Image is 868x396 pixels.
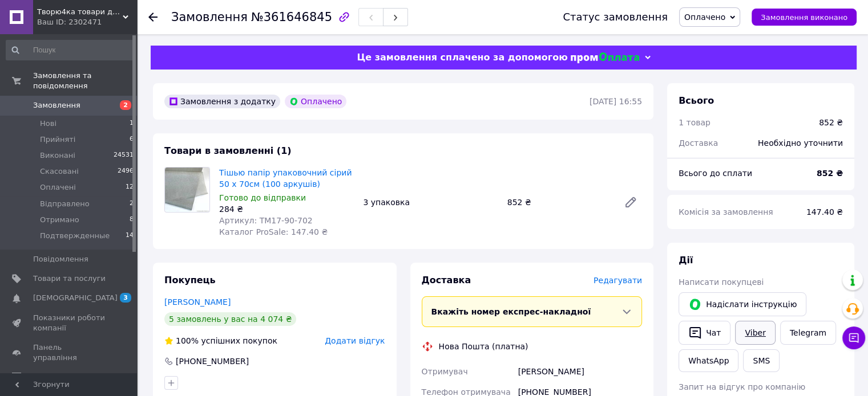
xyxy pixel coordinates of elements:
img: Тішью папір упаковочний сірий 50 х 70см (100 аркушів) [165,168,209,212]
span: Творю4ка товари для упаковки та декору [37,7,123,17]
button: Надіслати інструкцію [679,292,806,316]
button: SMS [743,349,780,372]
span: Панель управління [33,342,106,363]
div: [PHONE_NUMBER] [175,356,250,367]
span: Всього до сплати [679,169,752,178]
span: 8 [130,215,134,225]
span: Запит на відгук про компанію [679,382,805,391]
span: 100% [176,336,199,345]
span: Отримано [40,215,79,225]
div: Ваш ID: 2302471 [37,17,137,27]
span: Скасовані [40,166,79,177]
span: Доставка [679,138,718,148]
div: 852 ₴ [503,194,615,210]
div: Замовлення з додатку [164,95,280,108]
span: Вкажіть номер експрес-накладної [431,307,591,316]
span: Всього [679,95,714,106]
span: Прийняті [40,134,75,145]
span: Покупець [164,275,216,285]
span: Оплачено [684,13,725,22]
span: Комісія за замовлення [679,207,773,217]
span: Замовлення [33,100,80,111]
button: Замовлення виконано [752,9,857,26]
span: Доставка [422,275,471,285]
span: Показники роботи компанії [33,313,106,333]
b: 852 ₴ [817,169,843,178]
span: 2 [120,100,131,110]
span: Додати відгук [325,336,385,345]
span: Готово до відправки [219,193,306,202]
div: Статус замовлення [563,11,668,23]
span: 24531 [114,150,134,161]
div: Необхідно уточнити [751,130,850,156]
span: Відгуки [33,372,63,382]
span: Відправлено [40,199,90,209]
div: успішних покупок [164,335,277,346]
a: Viber [735,321,775,345]
a: [PERSON_NAME] [164,297,231,307]
span: 1 товар [679,118,710,127]
a: Редагувати [619,191,642,214]
span: Виконані [40,150,75,161]
time: [DATE] 16:55 [590,97,642,106]
div: 284 ₴ [219,203,354,215]
div: Оплачено [285,95,346,108]
span: Товари в замовленні (1) [164,145,292,156]
div: 3 упаковка [358,194,502,210]
span: Отримувач [422,367,468,376]
div: 5 замовлень у вас на 4 074 ₴ [164,312,296,326]
span: 3 [120,293,131,303]
span: 12 [126,182,134,193]
span: Каталог ProSale: 147.40 ₴ [219,227,328,236]
span: Подтвержденные [40,231,110,241]
a: WhatsApp [679,349,738,372]
span: 2496 [118,166,134,177]
span: 2 [130,199,134,209]
a: Тішью папір упаковочний сірий 50 х 70см (100 аркушів) [219,168,352,189]
img: evopay logo [571,52,639,63]
div: 852 ₴ [819,117,843,128]
span: Товари та послуги [33,273,106,284]
div: Нова Пошта (платна) [436,341,531,352]
div: Повернутися назад [148,11,158,23]
span: 1 [130,119,134,129]
a: Telegram [780,321,836,345]
span: Нові [40,119,56,129]
input: Пошук [6,40,135,60]
span: Оплачені [40,182,76,193]
span: №361646845 [251,10,332,24]
button: Чат з покупцем [842,326,865,349]
span: Замовлення [171,10,248,24]
span: 147.40 ₴ [806,207,843,217]
span: Замовлення та повідомлення [33,71,137,91]
span: 14 [126,231,134,241]
span: Артикул: TM17-90-702 [219,216,313,225]
span: Замовлення виконано [761,13,847,22]
span: Дії [679,255,693,266]
button: Чат [679,321,730,345]
span: Повідомлення [33,254,88,264]
div: [PERSON_NAME] [516,361,644,382]
span: Редагувати [594,276,642,285]
span: [DEMOGRAPHIC_DATA] [33,293,118,303]
span: 6 [130,134,134,145]
span: Це замовлення сплачено за допомогою [357,52,567,63]
span: Написати покупцеві [679,277,764,287]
